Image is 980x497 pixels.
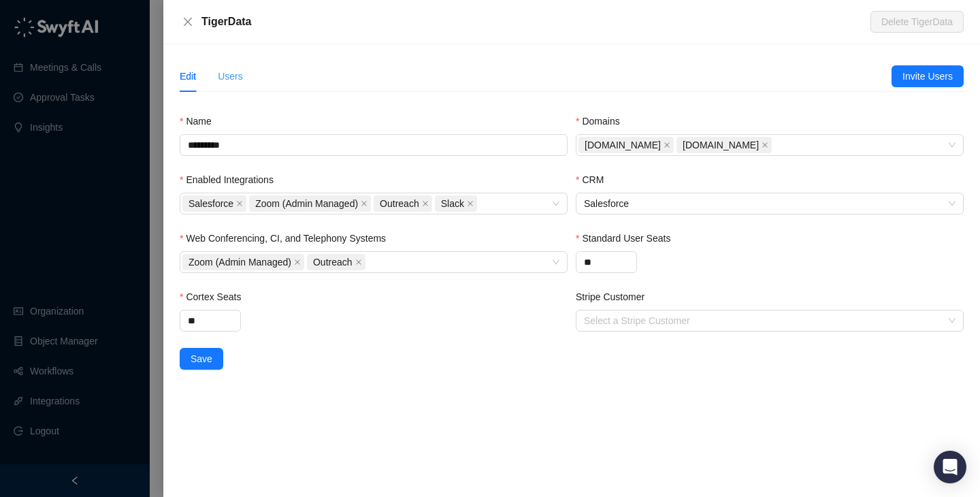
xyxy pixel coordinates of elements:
div: TigerData [201,14,870,30]
input: Domains [774,140,777,150]
input: Enabled Integrations [480,199,483,209]
span: close [236,200,243,207]
span: close [422,200,429,207]
span: Zoom (Admin Managed) [189,255,291,270]
div: Users [218,69,243,84]
span: close [664,142,670,148]
span: [DOMAIN_NAME] [683,138,759,153]
label: Standard User Seats [576,231,680,246]
span: Zoom (Admin Managed) [182,254,304,270]
label: Web Conferencing, CI, and Telephony Systems [180,231,395,246]
input: Name [180,134,568,156]
input: Stripe Customer [584,310,947,331]
span: Slack [441,196,464,211]
span: close [294,259,301,266]
span: close [355,259,362,266]
label: Name [180,114,221,129]
span: Outreach [380,196,419,211]
span: close [182,16,193,27]
span: Salesforce [182,195,246,212]
input: Standard User Seats [576,252,636,272]
span: Outreach [313,255,353,270]
button: Save [180,348,223,370]
span: Zoom (Admin Managed) [255,196,358,211]
span: Outreach [307,254,365,270]
label: Cortex Seats [180,289,250,304]
span: Salesforce [189,196,233,211]
span: close [762,142,768,148]
label: Domains [576,114,630,129]
label: CRM [576,172,613,187]
label: Enabled Integrations [180,172,283,187]
button: Invite Users [892,65,964,87]
input: Cortex Seats [180,310,240,331]
button: Close [180,14,196,30]
div: Edit [180,69,196,84]
span: Zoom (Admin Managed) [249,195,371,212]
span: tigerdata.com [676,137,772,153]
span: [DOMAIN_NAME] [585,138,661,153]
label: Stripe Customer [576,289,654,304]
span: close [467,200,474,207]
span: Slack [435,195,477,212]
span: Salesforce [584,193,955,214]
input: Web Conferencing, CI, and Telephony Systems [368,257,371,268]
div: Open Intercom Messenger [934,451,966,483]
span: close [361,200,367,207]
span: Invite Users [902,69,953,84]
span: timescale.com [578,137,674,153]
button: Delete TigerData [870,11,964,33]
span: Outreach [374,195,432,212]
span: Save [191,351,212,366]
